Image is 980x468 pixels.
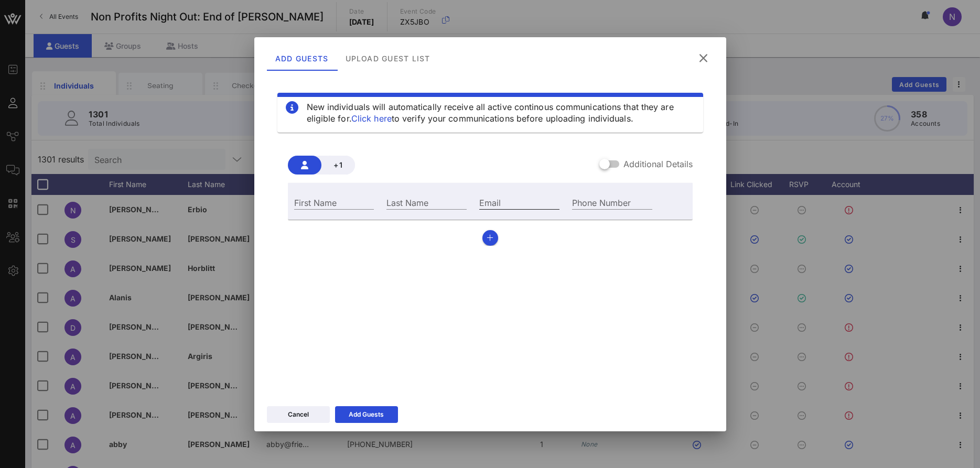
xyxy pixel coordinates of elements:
div: New individuals will automatically receive all active continous communications that they are elig... [307,101,695,124]
a: Click here [351,113,392,124]
button: +1 [321,156,355,175]
button: Add Guests [335,406,398,423]
div: Cancel [288,409,309,420]
label: Additional Details [623,159,693,169]
div: Upload Guest List [337,46,438,71]
div: Add Guests [349,409,384,420]
span: +1 [330,160,347,169]
button: Cancel [267,406,330,423]
div: Add Guests [267,46,337,71]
